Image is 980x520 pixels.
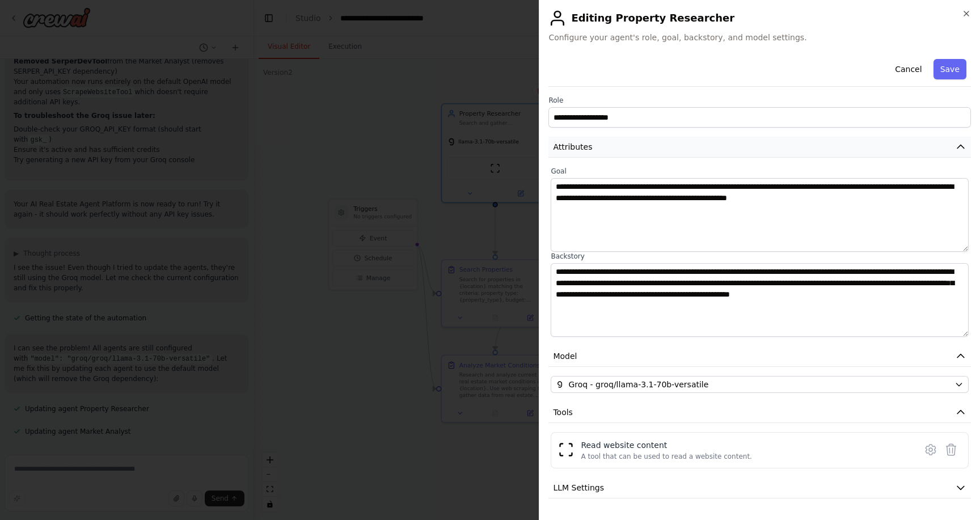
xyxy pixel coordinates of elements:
[553,482,604,493] span: LLM Settings
[551,167,969,176] label: Goal
[581,439,752,451] div: Read website content
[548,9,971,27] h2: Editing Property Researcher
[558,442,574,458] img: ScrapeWebsiteTool
[548,346,971,367] button: Model
[548,32,971,43] span: Configure your agent's role, goal, backstory, and model settings.
[548,477,971,498] button: LLM Settings
[920,439,941,460] button: Configure tool
[553,141,592,153] span: Attributes
[551,376,969,393] button: Groq - groq/llama-3.1-70b-versatile
[548,137,971,158] button: Attributes
[941,439,961,460] button: Delete tool
[548,402,971,423] button: Tools
[553,350,577,362] span: Model
[933,59,966,79] button: Save
[568,379,708,390] span: Groq - groq/llama-3.1-70b-versatile
[581,452,752,461] div: A tool that can be used to read a website content.
[548,96,971,105] label: Role
[888,59,928,79] button: Cancel
[551,252,969,261] label: Backstory
[553,407,573,418] span: Tools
